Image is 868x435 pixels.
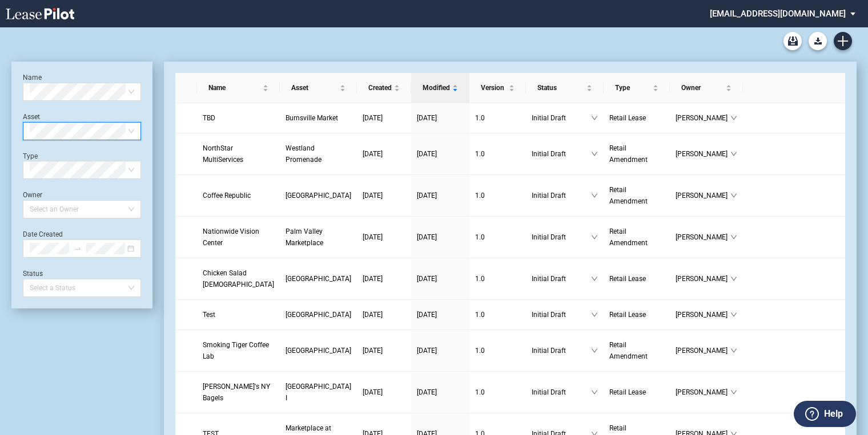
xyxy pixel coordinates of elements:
[475,112,520,124] a: 1.0
[609,184,664,207] a: Retail Amendment
[591,115,598,121] span: down
[411,73,469,103] th: Modified
[417,148,464,160] a: [DATE]
[537,82,584,93] span: Status
[676,148,730,160] span: [PERSON_NAME]
[532,309,591,320] span: Initial Draft
[203,311,215,319] span: Test
[794,401,856,427] button: Help
[475,190,520,201] a: 1.0
[286,275,351,283] span: King Farm Village Center
[74,245,82,253] span: swap-right
[609,143,664,165] a: Retail Amendment
[475,231,520,243] a: 1.0
[203,341,269,360] span: Smoking Tiger Coffee Lab
[363,275,383,283] span: [DATE]
[591,311,598,318] span: down
[730,151,737,157] span: down
[475,345,520,356] a: 1.0
[475,311,485,319] span: 1 . 0
[368,82,392,93] span: Created
[23,113,40,121] label: Asset
[203,381,274,404] a: [PERSON_NAME]'s NY Bagels
[286,114,338,122] span: Burnsville Market
[417,347,437,355] span: [DATE]
[591,389,598,396] span: down
[730,275,737,282] span: down
[783,32,802,50] a: Archive
[363,387,405,398] a: [DATE]
[591,275,598,282] span: down
[203,190,274,201] a: Coffee Republic
[609,341,648,360] span: Retail Amendment
[809,32,827,50] button: Download Blank Form
[417,231,464,243] a: [DATE]
[609,339,664,362] a: Retail Amendment
[417,387,464,398] a: [DATE]
[609,275,646,283] span: Retail Lease
[824,406,843,421] label: Help
[286,345,351,356] a: [GEOGRAPHIC_DATA]
[609,388,646,396] span: Retail Lease
[730,347,737,354] span: down
[417,273,464,284] a: [DATE]
[286,192,351,200] span: King Farm Village Center
[730,192,737,199] span: down
[286,381,351,404] a: [GEOGRAPHIC_DATA] I
[203,269,274,288] span: Chicken Salad Chick
[609,309,664,320] a: Retail Lease
[417,275,437,283] span: [DATE]
[532,273,591,284] span: Initial Draft
[532,231,591,243] span: Initial Draft
[676,190,730,201] span: [PERSON_NAME]
[363,190,405,201] a: [DATE]
[591,151,598,157] span: down
[481,82,507,93] span: Version
[280,73,357,103] th: Asset
[475,233,485,241] span: 1 . 0
[475,150,485,158] span: 1 . 0
[203,226,274,249] a: Nationwide Vision Center
[676,112,730,124] span: [PERSON_NAME]
[286,383,351,402] span: Fremont Town Center I
[23,230,63,238] label: Date Created
[417,114,437,122] span: [DATE]
[532,345,591,356] span: Initial Draft
[203,192,251,200] span: Coffee Republic
[730,311,737,318] span: down
[286,144,322,164] span: Westland Promenade
[363,388,383,396] span: [DATE]
[417,233,437,241] span: [DATE]
[417,190,464,201] a: [DATE]
[615,82,650,93] span: Type
[591,192,598,199] span: down
[475,347,485,355] span: 1 . 0
[363,309,405,320] a: [DATE]
[203,267,274,290] a: Chicken Salad [DEMOGRAPHIC_DATA]
[363,192,383,200] span: [DATE]
[203,227,259,247] span: Nationwide Vision Center
[363,148,405,160] a: [DATE]
[475,388,485,396] span: 1 . 0
[676,309,730,320] span: [PERSON_NAME]
[730,234,737,241] span: down
[203,383,270,402] span: Noah's NY Bagels
[417,112,464,124] a: [DATE]
[286,143,351,165] a: Westland Promenade
[417,345,464,356] a: [DATE]
[363,347,383,355] span: [DATE]
[363,233,383,241] span: [DATE]
[532,190,591,201] span: Initial Draft
[23,191,42,199] label: Owner
[609,227,648,247] span: Retail Amendment
[609,273,664,284] a: Retail Lease
[74,245,82,253] span: to
[417,311,437,319] span: [DATE]
[532,148,591,160] span: Initial Draft
[286,273,351,284] a: [GEOGRAPHIC_DATA]
[469,73,526,103] th: Version
[609,114,646,122] span: Retail Lease
[203,339,274,362] a: Smoking Tiger Coffee Lab
[423,82,450,93] span: Modified
[286,190,351,201] a: [GEOGRAPHIC_DATA]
